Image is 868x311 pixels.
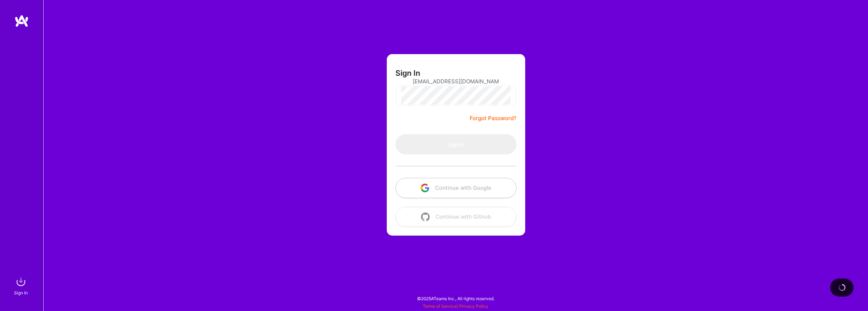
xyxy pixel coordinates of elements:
[14,289,28,297] div: Sign In
[470,114,517,123] a: Forgot Password?
[837,282,847,293] img: loading
[459,303,488,309] a: Privacy Policy
[421,184,429,192] img: icon
[15,275,28,297] a: sign inSign In
[395,207,517,227] button: Continue with Github
[43,289,868,307] div: © 2025 ATeams Inc., All rights reserved.
[14,14,29,27] img: logo
[395,134,517,154] button: Sign In
[395,69,420,78] h3: Sign In
[423,303,457,309] a: Terms of Service
[421,213,430,221] img: icon
[395,178,517,198] button: Continue with Google
[14,275,28,289] img: sign in
[413,72,499,91] input: Email...
[423,303,488,309] span: |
